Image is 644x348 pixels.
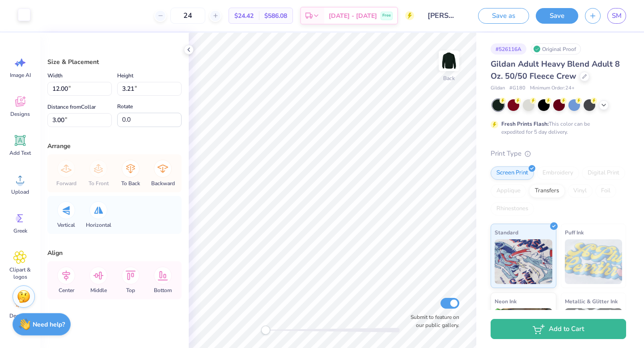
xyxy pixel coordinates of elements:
[33,320,65,329] strong: Need help?
[495,228,518,237] span: Standard
[47,102,96,112] label: Distance from Collar
[491,59,620,81] span: Gildan Adult Heavy Blend Adult 8 Oz. 50/50 Fleece Crew
[47,57,182,67] div: Size & Placement
[261,326,270,335] div: Accessibility label
[59,287,74,294] span: Center
[47,70,63,81] label: Width
[529,184,565,198] div: Transfers
[126,287,135,294] span: Top
[537,166,579,180] div: Embroidery
[491,166,534,180] div: Screen Print
[582,166,625,180] div: Digital Print
[5,266,35,280] span: Clipart & logos
[491,319,626,339] button: Add to Cart
[13,227,27,234] span: Greek
[9,149,31,157] span: Add Text
[495,297,517,306] span: Neon Ink
[607,8,626,24] a: SM
[151,180,175,187] span: Backward
[329,11,377,21] span: [DATE] - [DATE]
[264,11,287,21] span: $586.08
[86,221,111,229] span: Horizontal
[421,7,465,25] input: Untitled Design
[9,312,31,319] span: Decorate
[443,74,455,82] div: Back
[478,8,529,24] button: Save as
[612,11,622,21] span: SM
[491,43,526,55] div: # 526116A
[10,110,30,118] span: Designs
[117,101,133,112] label: Rotate
[509,85,525,92] span: # G180
[121,180,140,187] span: To Back
[170,8,205,24] input: – –
[565,228,584,237] span: Puff Ink
[565,297,618,306] span: Metallic & Glitter Ink
[530,85,575,92] span: Minimum Order: 24 +
[234,11,254,21] span: $24.42
[501,120,611,136] div: This color can be expedited for 5 day delivery.
[11,188,29,195] span: Upload
[491,184,526,198] div: Applique
[382,13,391,19] span: Free
[536,8,578,24] button: Save
[406,313,459,329] label: Submit to feature on our public gallery.
[57,221,75,229] span: Vertical
[47,248,182,258] div: Align
[154,287,172,294] span: Bottom
[491,149,626,159] div: Print Type
[495,239,552,284] img: Standard
[595,184,616,198] div: Foil
[531,43,581,55] div: Original Proof
[568,184,593,198] div: Vinyl
[117,70,133,81] label: Height
[90,287,107,294] span: Middle
[565,239,623,284] img: Puff Ink
[491,202,534,216] div: Rhinestones
[501,120,549,127] strong: Fresh Prints Flash:
[47,141,182,151] div: Arrange
[440,52,458,70] img: Back
[10,72,31,79] span: Image AI
[491,85,505,92] span: Gildan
